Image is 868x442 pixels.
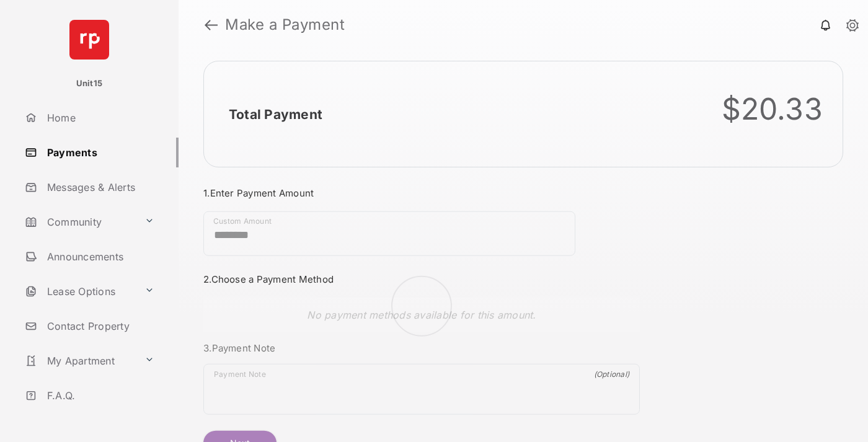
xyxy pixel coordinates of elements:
[20,311,179,341] a: Contact Property
[203,187,640,199] h3: 1. Enter Payment Amount
[20,346,139,376] a: My Apartment
[20,103,179,133] a: Home
[20,172,179,202] a: Messages & Alerts
[69,20,109,60] img: svg+xml;base64,PHN2ZyB4bWxucz0iaHR0cDovL3d3dy53My5vcmcvMjAwMC9zdmciIHdpZHRoPSI2NCIgaGVpZ2h0PSI2NC...
[20,276,139,306] a: Lease Options
[225,17,345,32] strong: Make a Payment
[76,77,103,90] p: Unit15
[229,107,322,122] h2: Total Payment
[203,342,640,354] h3: 3. Payment Note
[722,91,823,127] div: $20.33
[20,381,179,410] a: F.A.Q.
[203,273,640,285] h3: 2. Choose a Payment Method
[20,207,139,237] a: Community
[20,138,179,167] a: Payments
[20,242,179,272] a: Announcements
